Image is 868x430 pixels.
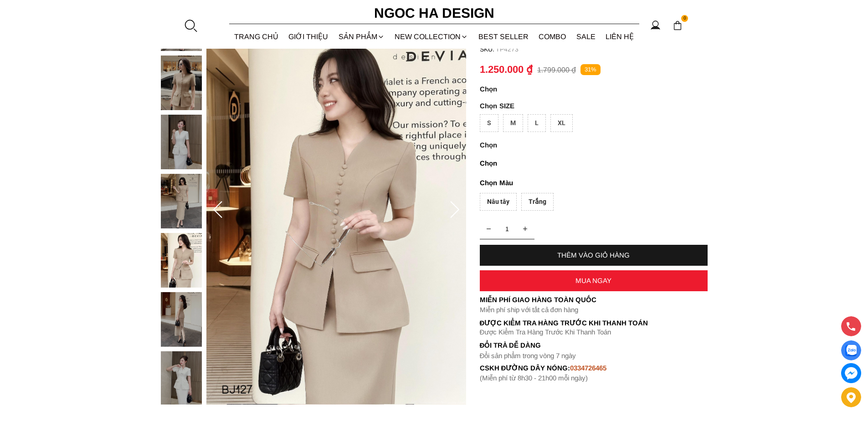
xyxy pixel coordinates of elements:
[161,233,202,288] img: Cateline Set_ Bộ Vest Cổ V Đính Cúc Nhí Chân Váy Bút Chì BJ127_mini_5
[480,319,708,327] p: Được Kiểm Tra Hàng Trước Khi Thanh Toán
[528,114,546,132] div: L
[673,20,683,30] img: img-CART-ICON-ksit0nf1
[161,292,202,347] img: Cateline Set_ Bộ Vest Cổ V Đính Cúc Nhí Chân Váy Bút Chì BJ127_mini_6
[496,46,708,53] p: TP4273
[550,114,573,132] div: XL
[521,193,554,211] div: Trắng
[480,220,534,238] input: Quantity input
[681,15,688,22] span: 0
[845,345,857,356] img: Display image
[480,114,498,132] div: S
[161,174,202,228] img: Cateline Set_ Bộ Vest Cổ V Đính Cúc Nhí Chân Váy Bút Chì BJ127_mini_4
[580,64,601,76] p: 31%
[206,16,466,405] img: Cateline Set_ Bộ Vest Cổ V Đính Cúc Nhí Chân Váy Bút Chì BJ127_5
[534,25,571,49] a: Combo
[570,364,606,372] font: 0334726465
[473,25,534,49] a: BEST SELLER
[480,328,708,336] p: Được Kiểm Tra Hàng Trước Khi Thanh Toán
[229,25,284,49] a: TRANG CHỦ
[283,25,334,49] a: GIỚI THIỆU
[480,46,496,53] h6: SKU:
[480,64,533,76] p: 1.250.000 ₫
[503,114,523,132] div: M
[480,364,570,372] font: cskh đường dây nóng:
[480,296,596,304] font: Miễn phí giao hàng toàn quốc
[161,115,202,169] img: Cateline Set_ Bộ Vest Cổ V Đính Cúc Nhí Chân Váy Bút Chì BJ127_mini_3
[601,25,639,49] a: LIÊN HỆ
[390,25,473,49] a: NEW COLLECTION
[537,66,576,74] p: 1.799.000 ₫
[480,341,708,349] h6: Đổi trả dễ dàng
[480,102,708,110] p: SIZE
[161,56,202,110] img: Cateline Set_ Bộ Vest Cổ V Đính Cúc Nhí Chân Váy Bút Chì BJ127_mini_2
[571,25,601,49] a: SALE
[480,193,517,211] div: Nâu tây
[480,306,578,314] font: Miễn phí ship với tất cả đơn hàng
[480,352,576,359] font: Đổi sản phẩm trong vòng 7 ngày
[366,2,503,24] a: Ngoc Ha Design
[480,177,708,188] p: Màu
[334,25,390,49] div: SẢN PHẨM
[480,374,588,382] font: (Miễn phí từ 8h30 - 21h00 mỗi ngày)
[841,363,861,383] a: messenger
[480,251,708,259] div: THÊM VÀO GIỎ HÀNG
[480,277,708,284] div: MUA NGAY
[841,340,861,360] a: Display image
[161,351,202,406] img: Cateline Set_ Bộ Vest Cổ V Đính Cúc Nhí Chân Váy Bút Chì BJ127_mini_7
